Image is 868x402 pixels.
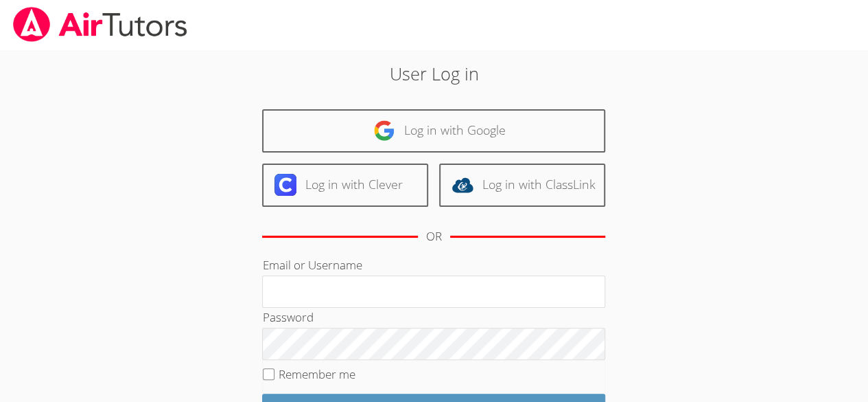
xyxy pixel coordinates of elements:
[200,60,668,87] h2: User Log in
[373,120,395,142] img: google-logo-50288ca7cdecda66e5e0955fdab243c47b7ad437acaf1139b6f446037453330a.svg
[262,309,313,325] label: Password
[262,164,428,207] a: Log in with Clever
[279,366,355,382] label: Remember me
[262,109,605,153] a: Log in with Google
[439,164,605,207] a: Log in with ClassLink
[274,174,296,196] img: clever-logo-6eab21bc6e7a338710f1a6ff85c0baf02591cd810cc4098c63d3a4b26e2feb20.svg
[426,227,442,247] div: OR
[451,174,473,196] img: classlink-logo-d6bb404cc1216ec64c9a2012d9dc4662098be43eaf13dc465df04b49fa7ab582.svg
[262,257,362,273] label: Email or Username
[12,7,189,42] img: airtutors_banner-c4298cdbf04f3fff15de1276eac7730deb9818008684d7c2e4769d2f7ddbe033.png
